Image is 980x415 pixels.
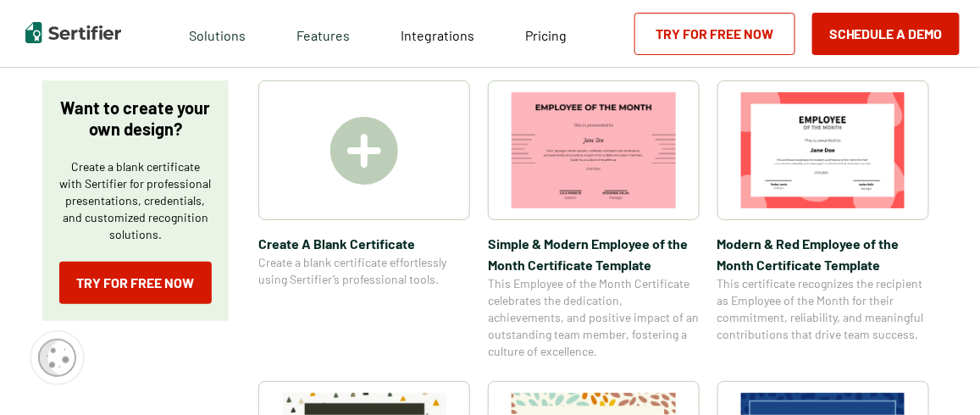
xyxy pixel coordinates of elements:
[258,254,470,288] span: Create a blank certificate effortlessly using Sertifier’s professional tools.
[401,23,474,44] a: Integrations
[634,13,795,55] a: Try for Free Now
[258,233,470,254] span: Create A Blank Certificate
[512,92,676,208] img: Simple & Modern Employee of the Month Certificate Template
[895,334,980,415] iframe: Chat Widget
[488,80,700,360] a: Simple & Modern Employee of the Month Certificate TemplateSimple & Modern Employee of the Month C...
[488,233,700,275] span: Simple & Modern Employee of the Month Certificate Template
[717,233,929,275] span: Modern & Red Employee of the Month Certificate Template
[525,23,567,44] a: Pricing
[38,339,76,377] img: Cookie Popup Icon
[59,158,212,243] p: Create a blank certificate with Sertifier for professional presentations, credentials, and custom...
[59,97,212,140] p: Want to create your own design?
[717,80,929,360] a: Modern & Red Employee of the Month Certificate TemplateModern & Red Employee of the Month Certifi...
[401,27,474,43] span: Integrations
[25,22,121,43] img: Sertifier | Digital Credentialing Platform
[330,117,398,185] img: Create A Blank Certificate
[812,13,960,55] button: Schedule a Demo
[717,275,929,343] span: This certificate recognizes the recipient as Employee of the Month for their commitment, reliabil...
[296,23,350,44] span: Features
[488,275,700,360] span: This Employee of the Month Certificate celebrates the dedication, achievements, and positive impa...
[189,23,246,44] span: Solutions
[525,27,567,43] span: Pricing
[741,92,905,208] img: Modern & Red Employee of the Month Certificate Template
[59,262,212,304] a: Try for Free Now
